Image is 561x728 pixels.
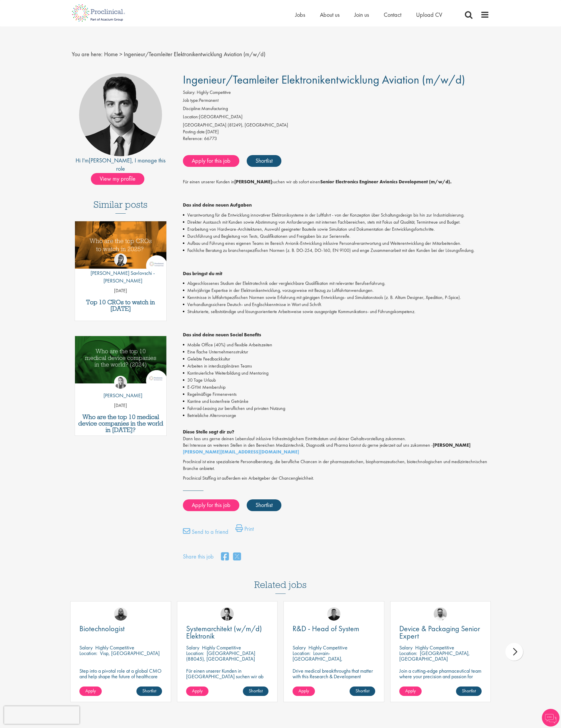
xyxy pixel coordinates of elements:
li: Manufacturing [183,105,490,114]
p: Für einen unserer Kunden in suchen wir ab sofort einen [183,179,490,185]
a: Shortlist [247,155,281,167]
span: Biotechnologist [79,624,125,634]
p: Visp, [GEOGRAPHIC_DATA] [100,650,160,656]
span: Location: [399,650,417,656]
p: Proclinical ist eine spezialisierte Personalberatung, die berufliche Chancen in der pharmazeutisc... [183,458,490,472]
p: Join a cutting-edge pharmaceutical team where your precision and passion for quality will help sh... [399,668,482,690]
li: Eine flache Unternehmensstruktur [183,348,490,355]
p: Highly Competitive [415,644,454,651]
p: [GEOGRAPHIC_DATA] (88045), [GEOGRAPHIC_DATA] [186,650,255,662]
iframe: reCAPTCHA [4,706,79,724]
a: share on facebook [221,551,229,563]
span: You are here: [72,50,103,58]
li: Verhandlungssichere Deutsch- und Englischkenntnisse in Wort und Schrift. [183,301,490,308]
label: Discipline: [183,105,201,112]
div: Job description [183,179,490,481]
a: Hannah Burke [PERSON_NAME] [99,376,142,402]
li: Aufbau und Führung eines eigenen Teams im Bereich Avionik-Entwicklung inklusive Personalverantwor... [183,240,490,247]
li: [GEOGRAPHIC_DATA] [183,114,490,122]
li: Mehrjährige Expertise in der Elektronikentwicklung, vorzugsweise mit Bezug zu Luftfahrtanwendungen. [183,287,490,294]
li: E-GYM Membership [183,384,490,391]
span: 66773 [204,135,217,142]
a: breadcrumb link [104,50,118,58]
img: Christian Andersen [327,607,340,621]
li: Gelebte Feedbackkultur [183,355,490,363]
span: Device & Packaging Senior Expert [399,624,480,641]
a: share on twitter [233,551,241,563]
p: Drive medical breakthroughs that matter with this Research & Development position! [293,668,375,685]
label: Reference: [183,135,203,142]
p: Highly Competitive [308,644,348,651]
strong: Das bringst du mit [183,270,222,277]
a: Apply [399,687,422,696]
li: 30 Tage Urlaub [183,377,490,384]
strong: Senior Electronics Engineer Avionics Development (m/w/d). [320,179,452,185]
img: Ashley Bennett [114,607,127,621]
p: [DATE] [75,402,166,409]
li: Betriebliche Altersvorsorge [183,412,490,419]
a: Apply [293,687,315,696]
a: Contact [384,11,401,19]
a: About us [320,11,340,19]
p: Für einen unserer Kunden in [GEOGRAPHIC_DATA] suchen wir ab sofort einen Leitenden Systemarchitek... [186,668,269,690]
p: Dann lass uns gerne deinen Lebenslauf inklusive frühestmöglichem Eintrittsdatum und deiner Gehalt... [183,422,490,456]
a: Upload CV [416,11,442,19]
label: Job type: [183,97,199,104]
a: Apply [79,687,102,696]
label: Share this job [183,552,214,561]
img: Hannah Burke [114,376,127,389]
span: Apply [85,688,96,694]
strong: Diese Stelle sagt dir zu? [183,429,234,435]
li: Fachliche Beratung zu branchenspezifischen Normen (z. B. DO-254, DO-160, EN 9100) und enge Zusamm... [183,247,490,254]
span: Salary [186,644,199,651]
a: [PERSON_NAME] [89,157,132,164]
p: Proclinical Staffing ist außerdem ein Arbeitgeber der Chancengleichheit. [183,475,490,482]
span: Salary [399,644,413,651]
a: Send to a friend [183,527,228,539]
span: Jobs [295,11,305,19]
li: Regelmäßige Firmenevents [183,391,490,398]
li: Kontinuierliche Weiterbildung und Mentoring [183,370,490,377]
span: View my profile [91,173,144,185]
div: [GEOGRAPHIC_DATA] (81249), [GEOGRAPHIC_DATA] [183,122,490,129]
strong: [PERSON_NAME] [183,442,470,455]
span: Location: [79,650,97,656]
div: next [505,643,523,661]
a: [PERSON_NAME][EMAIL_ADDRESS][DOMAIN_NAME] [183,449,299,455]
a: Systemarchitekt (w/m/d) Elektronik [186,625,269,640]
p: [PERSON_NAME] [99,392,142,399]
p: Highly Competitive [202,644,241,651]
img: Emile De Beer [434,607,447,621]
img: Top 10 Medical Device Companies 2024 [75,336,166,383]
span: Highly Competitive [197,89,231,95]
span: Location: [186,650,204,656]
span: R&D - Head of System [293,624,359,634]
a: R&D - Head of System [293,625,375,632]
span: Posting date: [183,129,206,135]
strong: [PERSON_NAME] [234,179,272,185]
a: Biotechnologist [79,625,162,632]
p: [DATE] [75,287,166,294]
a: Link to a post [75,336,166,388]
span: Ingenieur/Teamleiter Elektronikentwicklung Aviation (m/w/d) [183,72,465,87]
a: Shortlist [247,499,281,511]
div: [DATE] [183,129,490,135]
a: Join us [354,11,369,19]
img: Theodora Savlovschi - Wicks [114,253,127,266]
a: Device & Packaging Senior Expert [399,625,482,640]
a: Link to a post [75,221,166,273]
a: Who are the top 10 medical device companies in the world in [DATE]? [78,414,163,433]
a: Shortlist [456,687,482,696]
li: Strukturierte, selbstständige und lösungsorientierte Arbeitsweise sowie ausgeprägte Kommunikation... [183,308,490,315]
img: Thomas Wenig [221,607,234,621]
span: Apply [192,688,203,694]
li: Kenntnisse in luftfahrtspezifischen Normen sowie Erfahrung mit gängigen Entwicklungs- und Simulat... [183,294,490,301]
